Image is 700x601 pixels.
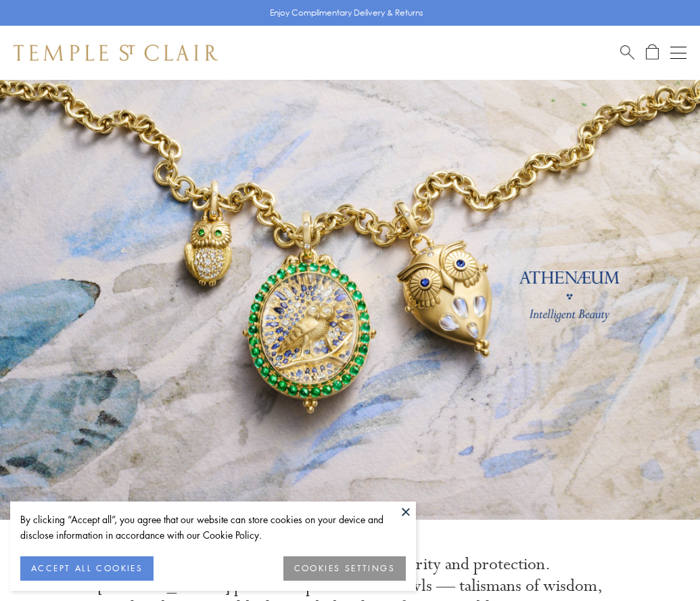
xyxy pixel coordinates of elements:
[20,512,406,543] div: By clicking “Accept all”, you agree that our website can store cookies on your device and disclos...
[620,44,634,61] a: Search
[670,45,686,61] button: Open navigation
[283,556,406,581] button: COOKIES SETTINGS
[20,556,154,581] button: ACCEPT ALL COOKIES
[270,6,423,20] p: Enjoy Complimentary Delivery & Returns
[646,44,659,61] a: Open Shopping Bag
[14,45,218,61] img: Temple St. Clair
